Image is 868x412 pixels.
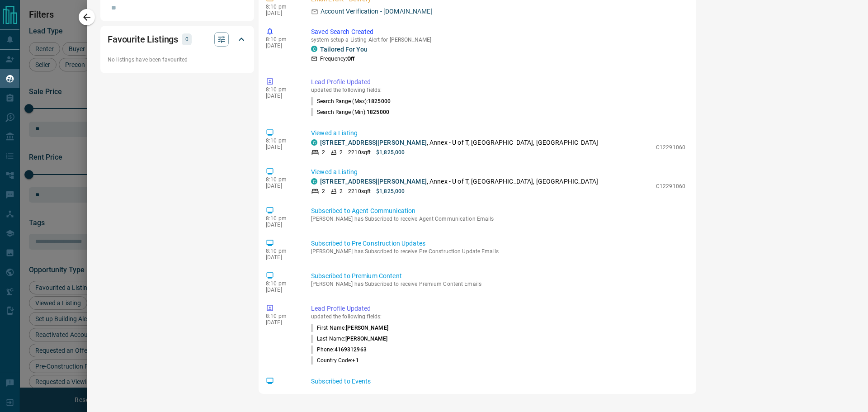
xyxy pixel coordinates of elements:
p: Country Code : [311,356,359,365]
a: Tailored For You [320,46,368,53]
p: Search Range (Max) : [311,97,391,105]
p: 8:10 pm [266,248,297,254]
p: 8:10 pm [266,313,297,319]
p: 8:10 pm [266,280,297,287]
span: 4169312963 [335,346,367,353]
a: [STREET_ADDRESS][PERSON_NAME] [320,139,427,146]
p: Saved Search Created [311,27,685,37]
p: 0 [184,34,189,44]
p: [DATE] [266,222,297,228]
span: 1825000 [368,98,391,104]
strong: Off [347,56,354,62]
p: [DATE] [266,43,297,49]
p: First Name : [311,324,388,332]
div: Favourite Listings0 [108,28,247,50]
p: Lead Profile Updated [311,304,685,313]
p: Subscribed to Events [311,377,685,386]
p: [DATE] [266,144,297,150]
p: 8:10 pm [266,137,297,144]
div: condos.ca [311,46,317,52]
p: 2 [340,187,343,195]
p: 2210 sqft [348,187,371,195]
p: system setup a Listing Alert for [PERSON_NAME] [311,37,685,43]
p: 2210 sqft [348,148,371,156]
p: Viewed a Listing [311,167,685,177]
p: Account Verification - [DOMAIN_NAME] [321,7,433,16]
p: , Annex - U of T, [GEOGRAPHIC_DATA], [GEOGRAPHIC_DATA] [320,177,598,186]
a: [STREET_ADDRESS][PERSON_NAME] [320,178,427,185]
p: [DATE] [266,183,297,189]
span: 1825000 [367,109,389,115]
span: +1 [352,357,359,364]
span: [PERSON_NAME] [346,325,388,331]
p: [DATE] [266,254,297,260]
p: [DATE] [266,319,297,326]
p: [PERSON_NAME] has Subscribed to receive Agent Communication Emails [311,216,685,222]
p: , Annex - U of T, [GEOGRAPHIC_DATA], [GEOGRAPHIC_DATA] [320,138,598,147]
p: No listings have been favourited [108,56,247,64]
p: [DATE] [266,10,297,16]
p: 2 [322,187,325,195]
p: [DATE] [266,93,297,99]
p: [DATE] [266,287,297,293]
div: condos.ca [311,178,317,185]
p: updated the following fields: [311,87,685,93]
p: Subscribed to Agent Communication [311,206,685,216]
p: 2 [322,148,325,156]
p: $1,825,000 [376,187,405,195]
p: C12291060 [656,182,685,190]
p: [PERSON_NAME] has Subscribed to receive Premium Content Emails [311,281,685,287]
p: 8:10 pm [266,86,297,93]
p: C12291060 [656,143,685,152]
p: 8:10 pm [266,36,297,43]
p: updated the following fields: [311,313,685,320]
p: Search Range (Min) : [311,108,389,116]
div: condos.ca [311,139,317,146]
p: Viewed a Listing [311,128,685,138]
p: Subscribed to Premium Content [311,271,685,281]
span: [PERSON_NAME] [345,336,387,342]
h2: Favourite Listings [108,32,178,47]
p: 2 [340,148,343,156]
p: Last Name : [311,335,388,343]
p: Subscribed to Pre Construction Updates [311,239,685,248]
p: 8:10 pm [266,215,297,222]
p: Phone : [311,346,367,354]
p: Frequency: [320,55,354,63]
p: $1,825,000 [376,148,405,156]
p: Lead Profile Updated [311,77,685,87]
p: 8:10 pm [266,4,297,10]
p: [PERSON_NAME] has Subscribed to receive Pre Construction Update Emails [311,248,685,255]
p: 8:10 pm [266,176,297,183]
